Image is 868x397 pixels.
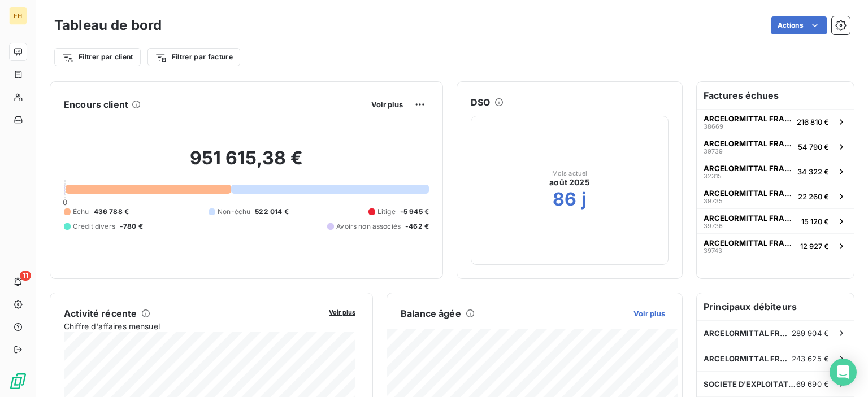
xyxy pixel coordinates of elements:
span: -780 € [120,221,143,232]
span: 39735 [704,198,723,204]
span: 216 810 € [797,117,829,126]
span: Mois actuel [552,170,588,177]
span: 34 322 € [797,167,829,176]
span: 38669 [704,123,723,130]
span: ARCELORMITTAL FRANCE - Site de [GEOGRAPHIC_DATA] [704,164,793,173]
span: 39743 [704,247,722,254]
button: ARCELORMITTAL FRANCE - Site de [GEOGRAPHIC_DATA]3973615 120 € [697,208,854,233]
button: ARCELORMITTAL FRANCE - Site de Mardyck3973522 260 € [697,184,854,208]
span: 243 625 € [792,354,829,363]
span: ARCELORMITTAL FRANCE - Site de Mardyck [704,354,792,363]
button: Filtrer par client [54,48,141,66]
span: ARCELORMITTAL FRANCE - Site de [GEOGRAPHIC_DATA] [704,213,797,223]
span: -462 € [405,221,429,232]
button: Voir plus [630,308,669,319]
h3: Tableau de bord [54,15,162,36]
span: 436 788 € [94,207,129,217]
span: ARCELORMITTAL FRANCE - Site de Mardyck [704,114,792,123]
button: ARCELORMITTAL FRANCE - Site de Mardyck38669216 810 € [697,109,854,134]
span: 11 [20,271,31,281]
button: ARCELORMITTAL FRANCE - Site de [GEOGRAPHIC_DATA]3974312 927 € [697,233,854,258]
button: Actions [771,16,827,34]
h6: Principaux débiteurs [697,293,854,320]
h6: DSO [471,95,490,109]
h2: 951 615,38 € [64,147,429,181]
span: 289 904 € [792,329,829,338]
span: Crédit divers [73,221,115,232]
span: août 2025 [549,177,589,188]
span: 522 014 € [255,207,288,217]
span: Non-échu [218,207,250,217]
span: 54 790 € [798,142,829,151]
span: ARCELORMITTAL FRANCE - Site de [GEOGRAPHIC_DATA] [704,329,792,338]
button: ARCELORMITTAL FRANCE - Site de [GEOGRAPHIC_DATA]3231534 322 € [697,159,854,184]
div: Open Intercom Messenger [830,359,857,386]
span: 69 690 € [796,379,829,389]
h2: j [581,188,587,211]
span: 12 927 € [800,242,829,251]
span: 39736 [704,223,723,229]
h6: Encours client [64,98,128,111]
span: -5 945 € [400,207,429,217]
span: ARCELORMITTAL FRANCE - Site de Mardyck [704,189,793,198]
button: Voir plus [368,99,406,110]
span: 22 260 € [798,192,829,201]
span: 32315 [704,173,722,180]
span: Voir plus [633,309,665,318]
span: Voir plus [329,308,355,316]
button: Filtrer par facture [147,48,240,66]
h2: 86 [553,188,576,211]
h6: Activité récente [64,307,137,320]
h6: Balance âgée [401,307,461,320]
button: Voir plus [325,307,359,317]
img: Logo LeanPay [9,372,27,390]
div: EH [9,7,27,25]
span: 39739 [704,148,723,155]
h6: Factures échues [697,82,854,109]
span: Échu [73,207,89,217]
button: ARCELORMITTAL FRANCE - Site de [GEOGRAPHIC_DATA]3973954 790 € [697,134,854,159]
span: ARCELORMITTAL FRANCE - Site de [GEOGRAPHIC_DATA] [704,139,793,148]
span: 0 [63,198,67,207]
span: ARCELORMITTAL FRANCE - Site de [GEOGRAPHIC_DATA] [704,238,796,247]
span: Litige [377,207,396,217]
span: Avoirs non associés [336,221,401,232]
span: 15 120 € [801,217,829,226]
span: Voir plus [371,100,403,109]
span: SOCIETE D'EXPLOITATION DES PORTS DU DETR [704,379,796,389]
span: Chiffre d'affaires mensuel [64,320,321,332]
